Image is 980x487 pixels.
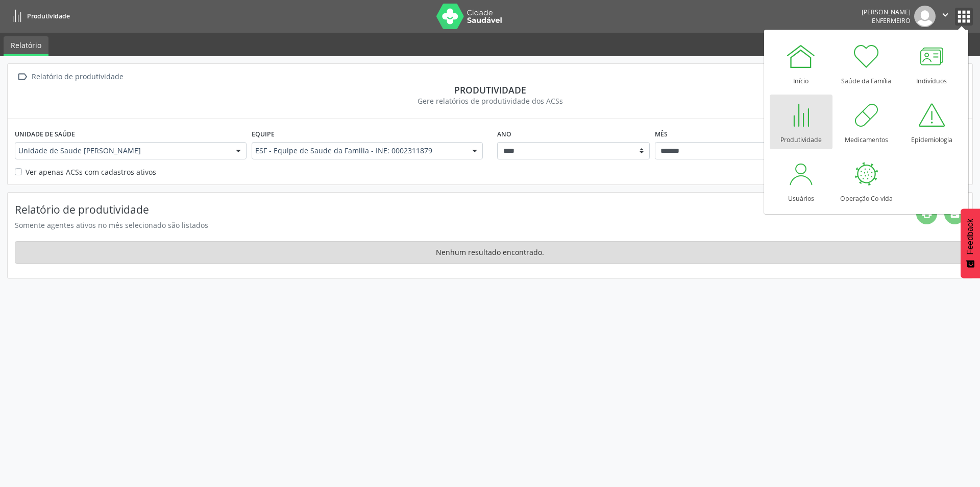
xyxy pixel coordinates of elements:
[770,153,832,208] a: Usuários
[872,16,911,25] span: Enfermeiro
[15,241,965,264] div: Nenhum resultado encontrado.
[18,146,226,156] span: Unidade de Saude [PERSON_NAME]
[900,95,963,149] a: Epidemiologia
[955,8,973,26] button: apps
[936,6,955,27] button: 
[30,69,125,84] div: Relatório de produtividade
[4,36,48,56] a: Relatório
[835,95,898,149] a: Medicamentos
[835,36,898,90] a: Saúde da Família
[914,6,936,27] img: img
[15,69,30,84] i: 
[900,36,963,90] a: Indivíduos
[940,9,951,20] i: 
[966,219,975,254] span: Feedback
[15,203,916,216] h4: Relatório de produtividade
[961,208,980,278] button: Feedback - Mostrar pesquisa
[27,12,70,20] span: Produtividade
[15,69,125,84] a:  Relatório de produtividade
[15,126,75,142] label: Unidade de saúde
[15,84,965,96] div: Produtividade
[770,36,832,90] a: Início
[770,95,832,149] a: Produtividade
[835,153,898,208] a: Operação Co-vida
[497,126,511,142] label: Ano
[26,167,156,177] label: Ver apenas ACSs com cadastros ativos
[862,8,911,16] div: [PERSON_NAME]
[15,96,965,106] div: Gere relatórios de produtividade dos ACSs
[655,126,668,142] label: Mês
[15,220,916,230] div: Somente agentes ativos no mês selecionado são listados
[252,126,275,142] label: Equipe
[7,8,70,25] a: Produtividade
[255,146,462,156] span: ESF - Equipe de Saude da Familia - INE: 0002311879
